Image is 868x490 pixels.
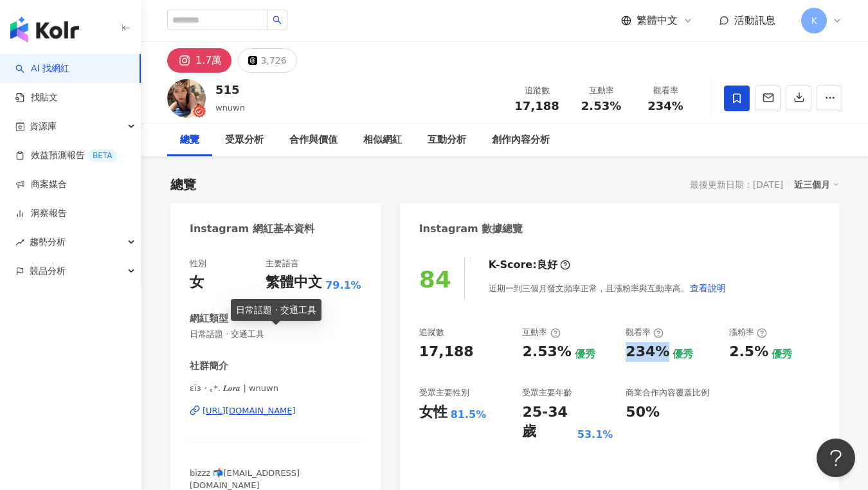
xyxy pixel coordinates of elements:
[231,299,321,321] div: 日常話題 · 交通工具
[15,62,69,75] a: searchAI 找網紅
[428,132,466,148] div: 互動分析
[577,428,613,442] div: 53.1%
[30,257,66,286] span: 競品分析
[30,228,66,257] span: 趨勢分析
[734,14,775,26] span: 活動訊息
[729,327,767,338] div: 漲粉率
[419,387,469,399] div: 受眾主要性別
[190,329,361,340] span: 日常話題 · 交通工具
[30,112,57,141] span: 資源庫
[419,327,444,338] div: 追蹤數
[190,258,206,269] div: 性別
[817,439,855,477] iframe: Help Scout Beacon - Open
[641,84,690,97] div: 觀看率
[419,222,523,236] div: Instagram 數據總覽
[537,258,557,272] div: 良好
[15,178,67,191] a: 商案媒合
[811,14,817,28] span: K
[794,176,839,193] div: 近三個月
[522,403,574,442] div: 25-34 歲
[626,403,660,422] div: 50%
[419,403,448,422] div: 女性
[170,176,196,194] div: 總覽
[190,273,204,293] div: 女
[581,100,621,113] span: 2.53%
[190,312,228,325] div: 網紅類型
[575,347,595,361] div: 優秀
[492,132,550,148] div: 創作內容分析
[512,84,561,97] div: 追蹤數
[266,258,299,269] div: 主要語言
[522,342,571,362] div: 2.53%
[772,347,792,361] div: 優秀
[690,179,783,190] div: 最後更新日期：[DATE]
[489,275,727,301] div: 近期一到三個月發文頻率正常，且漲粉率與互動率高。
[266,273,322,293] div: 繁體中文
[15,238,24,247] span: rise
[647,100,683,113] span: 234%
[190,405,361,417] a: [URL][DOMAIN_NAME]
[15,91,58,104] a: 找貼文
[15,149,117,162] a: 效益預測報告BETA
[195,51,222,69] div: 1.7萬
[203,405,296,417] div: [URL][DOMAIN_NAME]
[10,17,79,42] img: logo
[489,258,570,272] div: K-Score :
[167,48,231,73] button: 1.7萬
[626,327,664,338] div: 觀看率
[215,82,245,98] div: 515
[626,342,669,362] div: 234%
[522,327,560,338] div: 互動率
[289,132,338,148] div: 合作與價值
[238,48,296,73] button: 3,726
[190,359,228,373] div: 社群簡介
[673,347,693,361] div: 優秀
[637,14,678,28] span: 繁體中文
[215,103,245,113] span: wnuwn
[225,132,264,148] div: 受眾分析
[419,266,451,293] div: 84
[522,387,572,399] div: 受眾主要年齡
[167,79,206,118] img: KOL Avatar
[15,207,67,220] a: 洞察報告
[260,51,286,69] div: 3,726
[363,132,402,148] div: 相似網紅
[577,84,626,97] div: 互動率
[626,387,709,399] div: 商業合作內容覆蓋比例
[325,278,361,293] span: 79.1%
[190,222,314,236] div: Instagram 網紅基本資料
[180,132,199,148] div: 總覽
[190,383,361,394] span: εïз・｡*. 𝑳𝒐𝒓𝒂 | wnuwn
[690,283,726,293] span: 查看說明
[273,15,282,24] span: search
[419,342,474,362] div: 17,188
[729,342,768,362] div: 2.5%
[451,408,487,422] div: 81.5%
[689,275,727,301] button: 查看說明
[514,99,559,113] span: 17,188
